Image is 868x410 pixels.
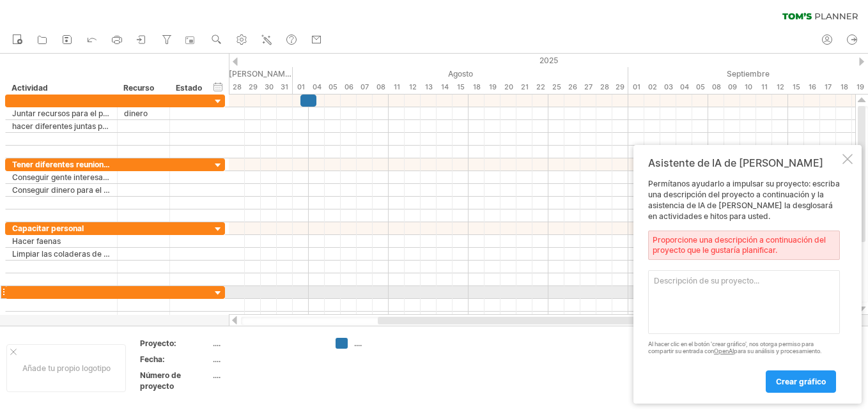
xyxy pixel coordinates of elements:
[852,80,868,94] div: Friday, 19 September 2025
[596,80,612,94] div: Thursday, 28 August 2025
[548,80,564,94] div: Monday, 25 August 2025
[676,80,692,94] div: Thursday, 4 September 2025
[648,179,840,220] font: Permítanos ayudarlo a impulsar su proyecto: escriba una descripción del proyecto a continuación y...
[644,80,660,94] div: Tuesday, 2 September 2025
[140,338,210,349] div: Proyecto:
[12,82,110,95] div: Actividad
[724,80,740,94] div: Tuesday, 9 September 2025
[229,80,245,94] div: Monday, 28 July 2025
[776,377,826,386] span: Crear gráfico
[766,370,836,393] a: Crear gráfico
[12,158,111,171] div: Tener diferentes reuniones de capacitación
[293,80,309,94] div: Friday, 1 August 2025
[500,80,516,94] div: Wednesday, 20 August 2025
[140,370,210,391] div: Número de proyecto
[341,80,357,94] div: Wednesday, 6 August 2025
[12,184,111,196] div: Conseguir dinero para el proyecto
[357,80,373,94] div: Thursday, 7 August 2025
[12,248,111,260] div: Limpiar las coladeras de basura
[437,80,453,94] div: Thursday, 14 August 2025
[12,171,111,183] div: Conseguir gente interesada en el tema
[245,80,261,94] div: Tuesday, 29 July 2025
[293,67,628,80] div: August 2025
[469,80,484,94] div: Monday, 18 August 2025
[484,80,500,94] div: Tuesday, 19 August 2025
[309,80,325,94] div: Monday, 4 August 2025
[648,156,840,169] div: Asistente de IA de [PERSON_NAME]
[804,80,820,94] div: Tuesday, 16 September 2025
[123,82,162,95] div: Recurso
[692,80,708,94] div: Friday, 5 September 2025
[389,80,405,94] div: Monday, 11 August 2025
[421,80,437,94] div: Wednesday, 13 August 2025
[354,338,424,349] div: ....
[708,80,724,94] div: Monday, 8 September 2025
[12,222,111,234] div: Capacitar personal
[516,80,532,94] div: Thursday, 21 August 2025
[660,80,676,94] div: Wednesday, 3 September 2025
[140,354,210,365] div: Fecha:
[176,82,204,95] div: Estado
[213,354,320,365] div: ....
[325,80,341,94] div: Tuesday, 5 August 2025
[628,80,644,94] div: Monday, 1 September 2025
[261,80,277,94] div: Wednesday, 30 July 2025
[580,80,596,94] div: Wednesday, 27 August 2025
[453,80,469,94] div: Friday, 15 August 2025
[756,80,772,94] div: Thursday, 11 September 2025
[277,80,293,94] div: Thursday, 31 July 2025
[213,338,320,349] div: ....
[532,80,548,94] div: Friday, 22 August 2025
[820,80,836,94] div: Wednesday, 17 September 2025
[373,80,389,94] div: Friday, 8 August 2025
[213,370,320,381] div: ....
[12,235,111,247] div: Hacer faenas
[12,120,111,132] div: hacer diferentes juntas para lograrlo
[772,80,788,94] div: Friday, 12 September 2025
[405,80,421,94] div: Tuesday, 12 August 2025
[648,341,840,355] div: Al hacer clic en el botón 'crear gráfico', nos otorga permiso para compartir su entrada con para ...
[612,80,628,94] div: Friday, 29 August 2025
[124,107,163,119] div: dinero
[836,80,852,94] div: Thursday, 18 September 2025
[12,107,111,119] div: Juntar recursos para el proyecto
[564,80,580,94] div: Tuesday, 26 August 2025
[22,363,111,373] font: Añade tu propio logotipo
[714,347,734,354] a: OpenAI
[740,80,756,94] div: Wednesday, 10 September 2025
[788,80,804,94] div: Monday, 15 September 2025
[648,231,840,260] div: Proporcione una descripción a continuación del proyecto que le gustaría planificar.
